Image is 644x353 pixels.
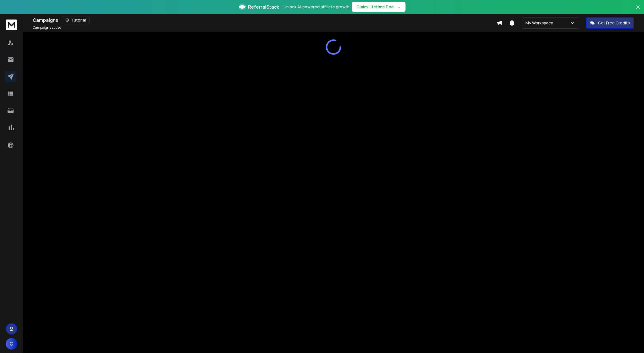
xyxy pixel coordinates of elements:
button: C [6,338,17,350]
p: Campaigns added [33,25,61,30]
p: Unlock AI-powered affiliate growth [284,4,350,10]
span: ReferralStack [248,3,279,10]
span: → [397,4,401,10]
button: Tutorial [62,16,90,24]
button: Claim Lifetime Deal→ [352,2,406,12]
p: Get Free Credits [598,20,630,26]
div: Campaigns [33,16,496,24]
button: Close banner [634,3,642,17]
button: Get Free Credits [586,17,634,29]
p: My Workspace [525,20,556,26]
